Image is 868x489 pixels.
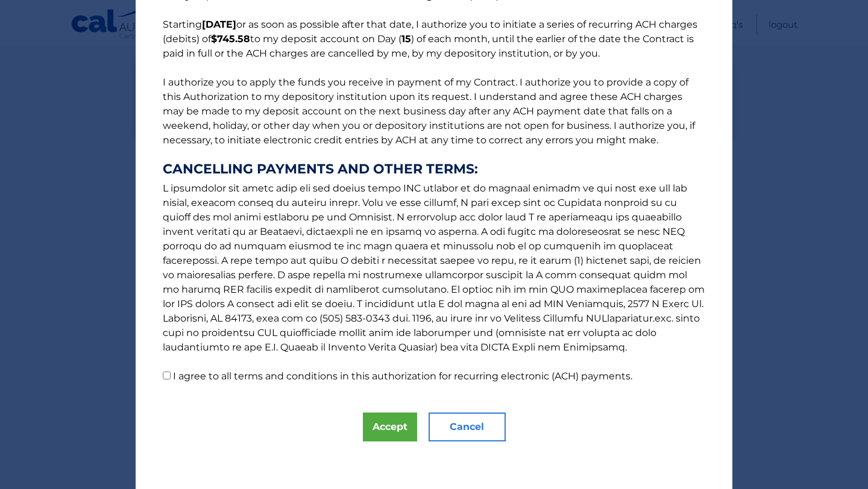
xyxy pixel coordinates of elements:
[163,162,705,176] strong: CANCELLING PAYMENTS AND OTHER TERMS:
[202,19,236,30] b: [DATE]
[173,370,632,382] label: I agree to all terms and conditions in this authorization for recurring electronic (ACH) payments.
[363,413,417,441] button: Accept
[429,413,506,441] button: Cancel
[401,33,411,45] b: 15
[211,33,250,45] b: $745.58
